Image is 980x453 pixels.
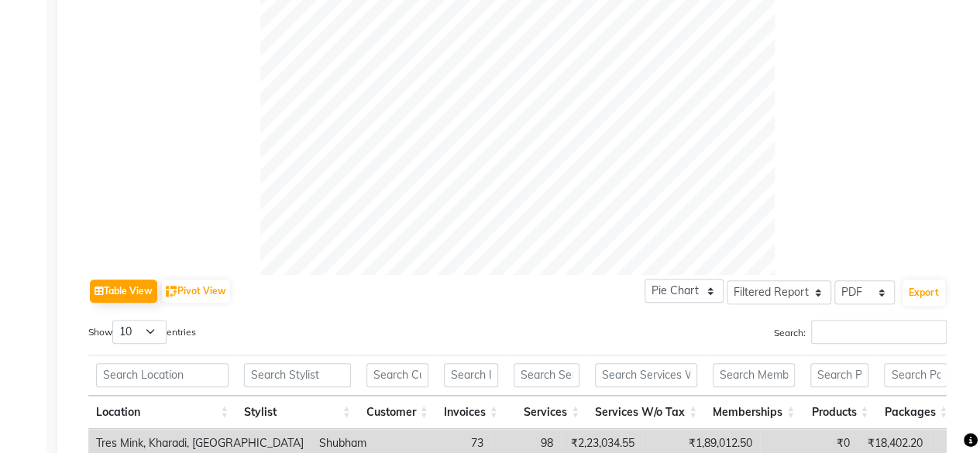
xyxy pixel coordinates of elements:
[88,396,236,429] th: Location: activate to sort column ascending
[88,320,196,344] label: Show entries
[876,396,955,429] th: Packages: activate to sort column ascending
[903,280,945,306] button: Export
[774,320,947,344] label: Search:
[436,396,506,429] th: Invoices: activate to sort column ascending
[96,363,229,387] input: Search Location
[810,363,868,387] input: Search Products
[236,396,358,429] th: Stylist: activate to sort column ascending
[366,363,428,387] input: Search Customer
[90,280,157,303] button: Table View
[713,363,795,387] input: Search Memberships
[506,396,587,429] th: Services: activate to sort column ascending
[162,280,230,303] button: Pivot View
[166,286,177,297] img: pivot.png
[884,363,947,387] input: Search Packages
[112,320,167,344] select: Showentries
[244,363,350,387] input: Search Stylist
[803,396,876,429] th: Products: activate to sort column ascending
[359,396,436,429] th: Customer: activate to sort column ascending
[514,363,579,387] input: Search Services
[595,363,697,387] input: Search Services W/o Tax
[705,396,803,429] th: Memberships: activate to sort column ascending
[444,363,498,387] input: Search Invoices
[587,396,705,429] th: Services W/o Tax: activate to sort column ascending
[811,320,947,344] input: Search:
